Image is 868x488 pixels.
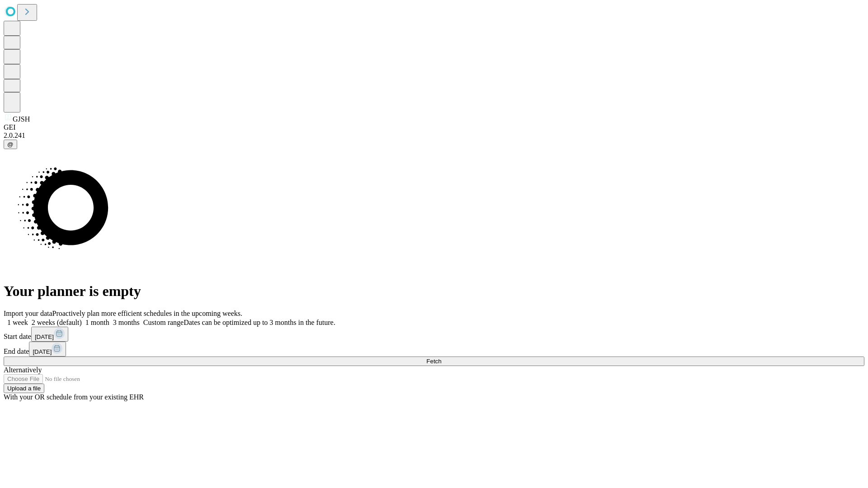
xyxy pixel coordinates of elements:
span: 3 months [113,319,140,326]
span: Import your data [4,310,52,317]
div: End date [4,342,864,357]
span: @ [7,141,14,148]
span: Custom range [143,319,184,326]
span: Dates can be optimized up to 3 months in the future. [184,319,335,326]
span: [DATE] [33,348,52,355]
div: Start date [4,327,864,342]
span: 1 month [85,319,109,326]
span: With your OR schedule from your existing EHR [4,393,144,401]
span: GJSH [13,115,30,123]
div: 2.0.241 [4,131,864,140]
span: 1 week [7,319,28,326]
button: [DATE] [29,342,66,357]
span: Fetch [426,358,441,365]
button: Upload a file [4,384,44,393]
span: Proactively plan more efficient schedules in the upcoming weeks. [52,310,242,317]
div: GEI [4,123,864,131]
button: Fetch [4,357,864,366]
button: [DATE] [31,327,68,342]
span: Alternatively [4,366,42,374]
h1: Your planner is empty [4,283,864,300]
span: [DATE] [35,333,54,340]
button: @ [4,140,17,149]
span: 2 weeks (default) [32,319,82,326]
